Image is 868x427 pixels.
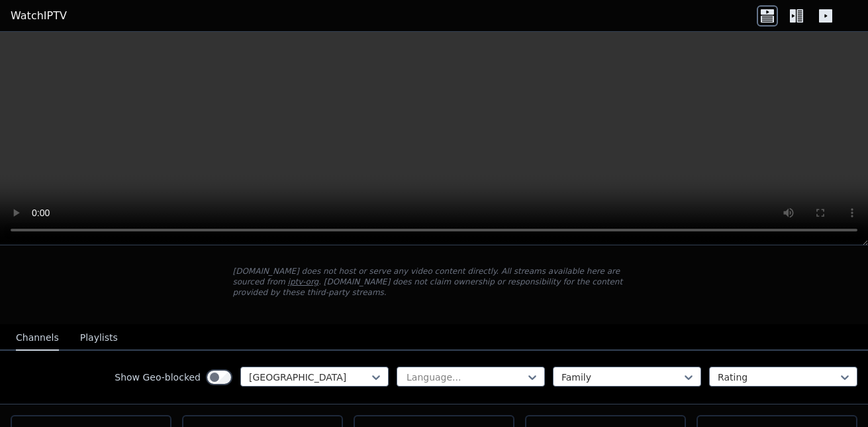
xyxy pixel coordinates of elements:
button: Channels [16,326,59,351]
a: WatchIPTV [11,8,67,24]
label: Show Geo-blocked [115,371,201,384]
button: Playlists [80,326,118,351]
p: [DOMAIN_NAME] does not host or serve any video content directly. All streams available here are s... [233,266,636,298]
a: iptv-org [288,277,319,286]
